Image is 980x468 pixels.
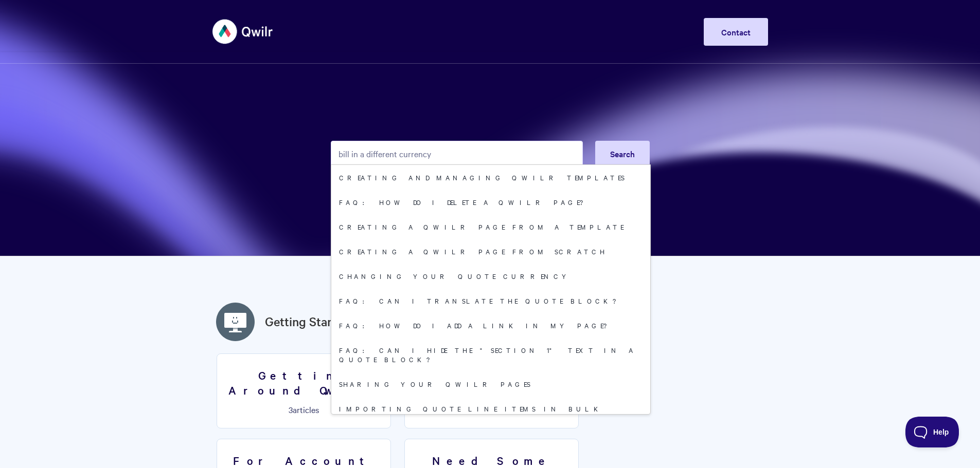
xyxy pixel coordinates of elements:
[223,405,384,414] p: articles
[217,353,391,428] a: Getting Around Qwilr 3articles
[265,312,350,331] a: Getting Started
[331,338,650,371] a: FAQ: Can I hide the "section 1" text in a Quote block?
[331,239,650,264] a: Creating a Qwilr Page from Scratch
[331,264,650,288] a: Changing Your Quote Currency
[331,371,650,396] a: Sharing your Qwilr Pages
[331,288,650,313] a: FAQ: Can I translate the Quote Block?
[704,18,768,46] a: Contact
[331,190,650,214] a: FAQ: How do I delete a Qwilr Page?
[289,404,293,415] span: 3
[331,141,583,166] input: Search the knowledge base
[331,214,650,239] a: Creating a Qwilr Page from a Template
[212,12,274,51] img: Qwilr Help Center
[905,417,959,447] iframe: Toggle Customer Support
[331,313,650,338] a: FAQ: How do I add a link in my page?
[595,141,650,166] button: Search
[331,165,650,190] a: Creating and managing Qwilr Templates
[610,148,635,159] span: Search
[223,368,384,397] h3: Getting Around Qwilr
[331,396,650,421] a: Importing quote line items in bulk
